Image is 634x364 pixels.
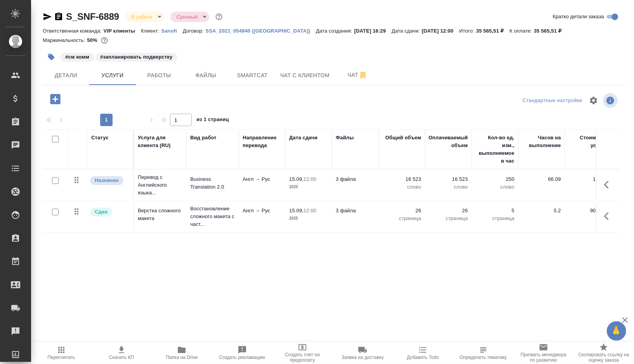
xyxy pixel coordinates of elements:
div: Услуга для клиента (RU) [138,134,182,149]
p: 35 565,51 ₽ [534,28,567,34]
span: Файлы [187,71,224,80]
button: Пересчитать [31,342,91,364]
button: Скопировать ссылку для ЯМессенджера [43,12,52,21]
p: страница [476,215,514,222]
button: Показать кнопки [599,207,618,225]
div: Часов на выполнение [522,134,561,149]
p: слово [382,183,421,191]
p: 2025 [289,215,328,222]
button: Папка на Drive [152,342,212,364]
td: 5.2 [518,203,565,230]
p: 3 файла [336,207,375,215]
p: 16 523 [429,175,468,183]
p: слово [429,183,468,191]
p: К оплате: [510,28,534,34]
span: Добавить Todo [407,355,439,360]
p: #см комм [65,53,89,61]
span: Услуги [94,71,131,80]
span: Чат с клиентом [280,71,330,80]
span: Скопировать ссылку на оценку заказа [578,352,629,363]
p: Англ → Рус [243,175,281,183]
button: Скачать КП [91,342,151,364]
div: В работе [125,12,164,22]
div: Дата сдачи [289,134,318,142]
p: 26 [429,207,468,215]
div: Направление перевода [243,134,281,149]
button: Добавить тэг [43,49,60,66]
p: Business Translation 2.0 [190,175,235,191]
p: SSA_2021_054940 ([GEOGRAPHIC_DATA]) [205,28,316,34]
button: Добавить услугу [45,91,66,107]
button: Добавить Todo [393,342,453,364]
span: Создать счет на предоплату [277,352,328,363]
span: Пересчитать [47,355,75,360]
p: 15.09, [289,208,304,213]
button: Создать счет на предоплату [272,342,332,364]
button: 14897.00 RUB; [99,35,109,45]
button: Показать кнопки [599,175,618,194]
p: 26 [382,207,421,215]
p: [DATE] 12:00 [422,28,459,34]
span: из 1 страниц [196,115,229,126]
p: страница [429,215,468,222]
button: Срочный [174,14,200,20]
p: 1,70 ₽ [569,175,608,183]
span: Настроить таблицу [584,91,603,110]
button: Определить тематику [453,342,513,364]
button: Создать рекламацию [212,342,272,364]
button: Заявка на доставку [333,342,393,364]
span: Кратко детали заказа [553,13,604,21]
span: см комм [60,53,95,60]
div: split button [521,95,584,107]
p: #запланировать подверстку [100,53,172,61]
div: Статус [91,134,109,142]
div: Вид работ [190,134,217,142]
p: 12:00 [304,176,316,182]
p: Дата создания: [316,28,354,34]
div: Файлы [336,134,354,142]
div: Стоимость услуги [569,134,608,149]
p: 15.09, [289,176,304,182]
p: 90,00 ₽ [569,207,608,215]
p: Верстка сложного макета [138,207,182,222]
p: Англ → Рус [243,207,281,215]
p: [DATE] 16:29 [354,28,392,34]
p: 50% [87,37,99,43]
p: страница [382,215,421,222]
span: Заявка на доставку [342,355,384,360]
p: Ответственная команда: [43,28,104,34]
button: Призвать менеджера по развитию [513,342,573,364]
p: 3 файла [336,175,375,183]
button: В работе [129,14,155,20]
span: Призвать менеджера по развитию [518,352,569,363]
p: Маржинальность: [43,37,87,43]
p: 250 [476,175,514,183]
button: 🙏 [607,321,626,341]
p: 2025 [289,183,328,191]
p: 35 565,51 ₽ [476,28,510,34]
p: 12:00 [304,208,316,213]
p: слово [476,183,514,191]
span: Детали [47,71,85,80]
p: 16 523 [382,175,421,183]
p: Клиент: [141,28,161,34]
td: 66.09 [518,172,565,199]
p: Дата сдачи: [392,28,422,34]
p: Восстановление сложного макета с част... [190,205,235,228]
p: Sanofi [161,28,183,34]
div: В работе [170,12,209,22]
div: Общий объем [386,134,421,142]
svg: Отписаться [358,71,368,80]
p: VIP клиенты [104,28,141,34]
span: Посмотреть информацию [603,93,619,108]
button: Скопировать ссылку на оценку заказа [574,342,634,364]
span: Чат [339,70,376,80]
p: Договор: [183,28,206,34]
span: 🙏 [610,323,623,339]
button: Скопировать ссылку [54,12,63,21]
p: Назначен [95,177,119,184]
button: Доп статусы указывают на важность/срочность заказа [214,12,224,22]
span: Работы [141,71,178,80]
div: Кол-во ед. изм., выполняемое в час [476,134,514,165]
div: Оплачиваемый объем [429,134,468,149]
